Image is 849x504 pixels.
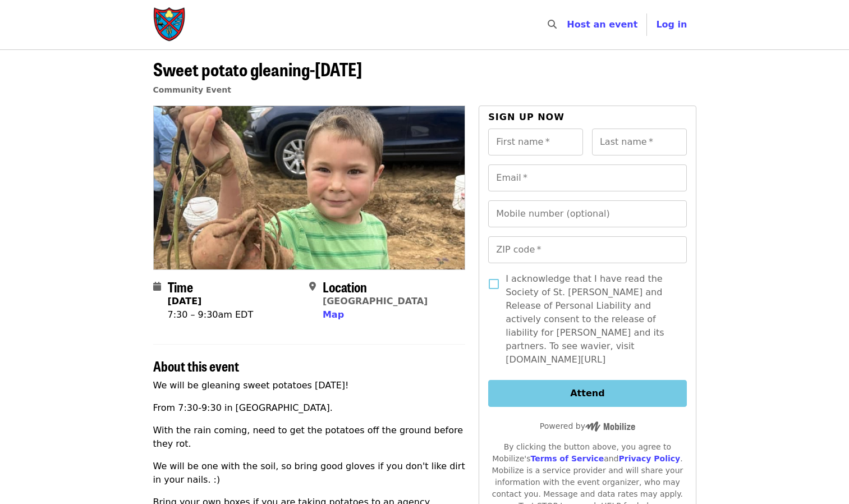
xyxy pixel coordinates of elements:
[323,308,344,322] button: Map
[153,85,231,94] a: Community Event
[488,200,686,227] input: Mobile number (optional)
[168,296,202,306] strong: [DATE]
[488,164,686,191] input: Email
[567,19,637,30] a: Host an event
[309,281,316,292] i: map-marker-alt icon
[647,13,696,36] button: Log in
[153,424,466,451] p: With the rain coming, need to get the potatoes off the ground before they rot.
[488,112,565,122] span: Sign up now
[153,401,466,415] p: From 7:30-9:30 in [GEOGRAPHIC_DATA].
[530,454,604,463] a: Terms of Service
[323,277,367,296] span: Location
[585,421,635,432] img: Powered by Mobilize
[153,356,239,375] span: About this event
[488,129,583,155] input: First name
[153,281,161,292] i: calendar icon
[168,277,193,296] span: Time
[592,129,687,155] input: Last name
[488,380,686,407] button: Attend
[153,7,187,43] img: Society of St. Andrew - Home
[563,11,572,38] input: Search
[656,19,687,30] span: Log in
[168,308,254,322] div: 7:30 – 9:30am EDT
[154,106,465,269] img: Sweet potato gleaning-Monday organized by Society of St. Andrew
[540,421,635,430] span: Powered by
[323,309,344,320] span: Map
[488,236,686,263] input: ZIP code
[153,56,362,82] span: Sweet potato gleaning-[DATE]
[548,19,557,30] i: search icon
[153,379,466,392] p: We will be gleaning sweet potatoes [DATE]!
[618,454,680,463] a: Privacy Policy
[506,272,677,366] span: I acknowledge that I have read the Society of St. [PERSON_NAME] and Release of Personal Liability...
[153,460,466,487] p: We will be one with the soil, so bring good gloves if you don't like dirt in your nails. :)
[323,296,428,306] a: [GEOGRAPHIC_DATA]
